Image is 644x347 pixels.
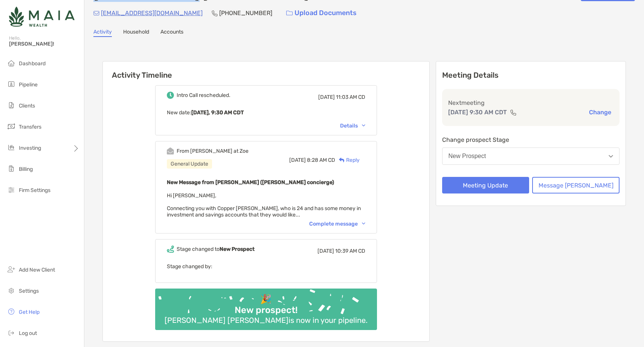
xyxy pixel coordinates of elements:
img: dashboard icon [7,58,16,68]
button: Message [PERSON_NAME] [532,177,620,193]
p: Stage changed by: [167,262,365,271]
p: [DATE] 9:30 AM CDT [448,107,507,117]
span: Get Help [19,309,40,315]
b: New Message from [PERSON_NAME] ([PERSON_NAME] concierge) [167,179,334,186]
span: Dashboard [19,60,46,67]
span: Hi [PERSON_NAME], Connecting you with Copper [PERSON_NAME], who is 24 and has some money in inves... [167,192,361,218]
a: Accounts [160,29,183,37]
b: [DATE], 9:30 AM CDT [191,109,244,116]
img: add_new_client icon [7,265,16,274]
img: Event icon [167,147,174,155]
button: New Prospect [442,147,620,165]
p: [EMAIL_ADDRESS][DOMAIN_NAME] [101,8,203,18]
div: Complete message [309,221,365,227]
p: Change prospect Stage [442,135,620,144]
img: transfers icon [7,122,16,131]
p: Meeting Details [442,71,620,80]
img: Zoe Logo [9,3,75,30]
img: Email Icon [93,11,99,15]
img: get-help icon [7,307,16,316]
span: Transfers [19,124,41,130]
img: clients icon [7,101,16,110]
button: Change [587,108,613,116]
img: Event icon [167,92,174,99]
span: Firm Settings [19,187,50,193]
img: logout icon [7,328,16,337]
div: Intro Call rescheduled. [177,92,230,98]
span: Billing [19,166,33,172]
img: button icon [286,11,293,16]
div: [PERSON_NAME] [PERSON_NAME] is now in your pipeline. [162,316,371,325]
span: [DATE] [318,94,335,100]
img: investing icon [7,143,16,152]
span: [DATE] [317,248,334,254]
p: Next meeting [448,98,614,107]
a: Activity [93,29,112,37]
div: General Update [167,159,212,169]
b: New Prospect [220,246,255,252]
img: Event icon [167,246,174,253]
img: Reply icon [339,158,345,163]
img: Phone Icon [212,10,218,16]
a: Upload Documents [281,5,362,21]
img: Open dropdown arrow [609,155,613,158]
img: settings icon [7,286,16,295]
div: New prospect! [232,305,301,316]
span: 10:39 AM CD [335,248,365,254]
img: Confetti [155,289,377,324]
div: 🎉 [257,294,275,305]
span: Log out [19,330,37,336]
span: Clients [19,103,35,109]
a: Household [123,29,149,37]
button: Meeting Update [442,177,530,193]
span: 11:03 AM CD [336,94,365,100]
div: New Prospect [449,153,486,160]
div: From [PERSON_NAME] at Zoe [177,148,249,154]
span: [DATE] [289,157,306,163]
span: Add New Client [19,267,55,273]
div: Stage changed to [177,246,255,252]
span: [PERSON_NAME]! [9,41,79,47]
span: Pipeline [19,81,38,88]
img: firm-settings icon [7,185,16,194]
span: 8:28 AM CD [307,157,335,163]
img: communication type [510,109,517,115]
img: pipeline icon [7,80,16,89]
span: Investing [19,145,41,151]
img: Chevron icon [362,223,365,225]
div: Details [340,123,365,129]
h6: Activity Timeline [103,61,429,80]
p: New date : [167,108,365,117]
img: Chevron icon [362,124,365,127]
span: Settings [19,288,39,294]
div: Reply [335,156,360,164]
p: [PHONE_NUMBER] [219,8,272,18]
img: billing icon [7,164,16,173]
